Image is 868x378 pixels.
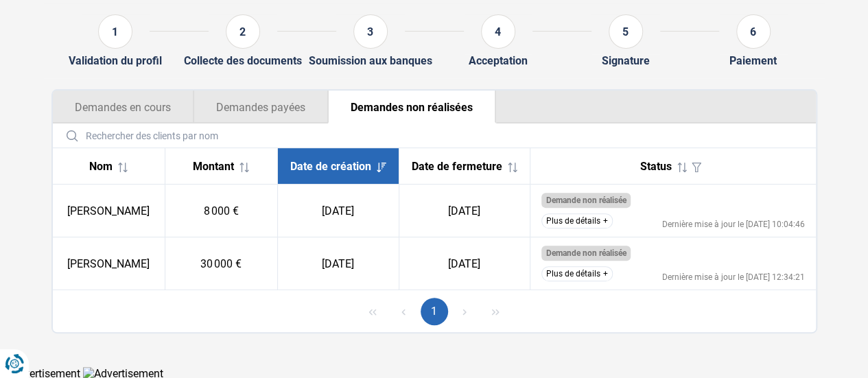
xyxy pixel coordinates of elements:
div: Signature [602,54,650,67]
button: First Page [359,298,386,325]
button: Next Page [451,298,478,325]
div: Dernière mise à jour le [DATE] 12:34:21 [662,273,805,281]
div: 2 [226,14,260,49]
button: Demandes payées [193,91,328,123]
div: 5 [609,14,643,49]
td: 8 000 € [165,185,277,237]
div: Dernière mise à jour le [DATE] 10:04:46 [662,220,805,228]
td: [PERSON_NAME] [53,185,165,237]
td: [PERSON_NAME] [53,237,165,290]
div: 4 [481,14,515,49]
button: Previous Page [390,298,417,325]
span: Status [640,160,672,173]
div: Soumission aux banques [309,54,432,67]
div: Acceptation [469,54,528,67]
span: Date de fermeture [412,160,502,173]
div: Paiement [729,54,777,67]
td: 30 000 € [165,237,277,290]
span: Demande non réalisée [546,248,626,258]
input: Rechercher des clients par nom [58,123,810,147]
button: Last Page [482,298,509,325]
span: Montant [193,160,234,173]
div: 6 [736,14,771,49]
td: [DATE] [399,185,530,237]
td: [DATE] [399,237,530,290]
div: Validation du profil [69,54,162,67]
div: 1 [98,14,132,49]
button: Demandes en cours [53,91,193,123]
button: Page 1 [421,298,448,325]
div: Collecte des documents [184,54,302,67]
button: Plus de détails [541,213,613,228]
button: Demandes non réalisées [328,91,496,123]
div: 3 [353,14,388,49]
span: Nom [89,160,113,173]
td: [DATE] [277,237,399,290]
button: Plus de détails [541,266,613,281]
td: [DATE] [277,185,399,237]
span: Date de création [290,160,371,173]
span: Demande non réalisée [546,196,626,205]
